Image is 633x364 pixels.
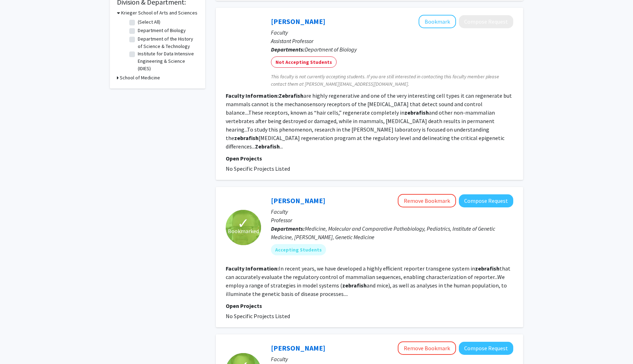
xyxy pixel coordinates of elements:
[5,332,30,359] iframe: Chat
[228,227,259,235] span: Bookmarked
[475,265,499,272] b: zebrafish
[398,194,456,207] button: Remove Bookmark
[271,46,305,53] b: Departments:
[121,9,197,17] h3: Krieger School of Arts and Sciences
[226,154,513,163] p: Open Projects
[226,92,512,150] fg-read-more: are highly regenerative and one of the very interesting cell types it can regenerate but mammals ...
[226,313,290,320] span: No Specific Projects Listed
[271,355,513,363] p: Faculty
[226,265,510,297] fg-read-more: In recent years, we have developed a highly efficient reporter transgene system in that can accur...
[271,225,495,241] span: Medicine, Molecular and Comparative Pathobiology, Pediatrics, Institute of Genetic Medicine, [PER...
[271,344,325,352] a: [PERSON_NAME]
[271,56,337,68] mat-chip: Not Accepting Students
[279,92,303,99] b: Zebrafish
[342,282,367,289] b: zebrafish
[226,265,279,272] b: Faculty Information:
[271,225,305,232] b: Departments:
[138,50,196,72] label: Institute for Data Intensive Engineering & Science (IDIES)
[120,74,160,81] h3: School of Medicine
[459,15,513,28] button: Compose Request to Erin Jimenez
[271,73,513,88] span: This faculty is not currently accepting students. If you are still interested in contacting this ...
[398,341,456,355] button: Remove Bookmark
[459,194,513,207] button: Compose Request to Andy McCallion
[138,35,196,50] label: Department of the History of Science & Technology
[271,216,513,224] p: Professor
[138,27,186,34] label: Department of Biology
[459,342,513,355] button: Compose Request to Jeff Mumm
[237,220,249,227] span: ✓
[255,143,280,150] b: Zebrafish
[226,92,279,99] b: Faculty Information:
[271,207,513,216] p: Faculty
[271,244,326,255] mat-chip: Accepting Students
[305,46,357,53] span: Department of Biology
[234,134,259,141] b: zebrafish
[271,28,513,37] p: Faculty
[271,17,325,26] a: [PERSON_NAME]
[271,37,513,45] p: Assistant Professor
[271,196,325,205] a: [PERSON_NAME]
[226,165,290,172] span: No Specific Projects Listed
[138,18,160,26] label: (Select All)
[226,302,513,310] p: Open Projects
[419,15,456,28] button: Add Erin Jimenez to Bookmarks
[404,109,429,116] b: zebrafish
